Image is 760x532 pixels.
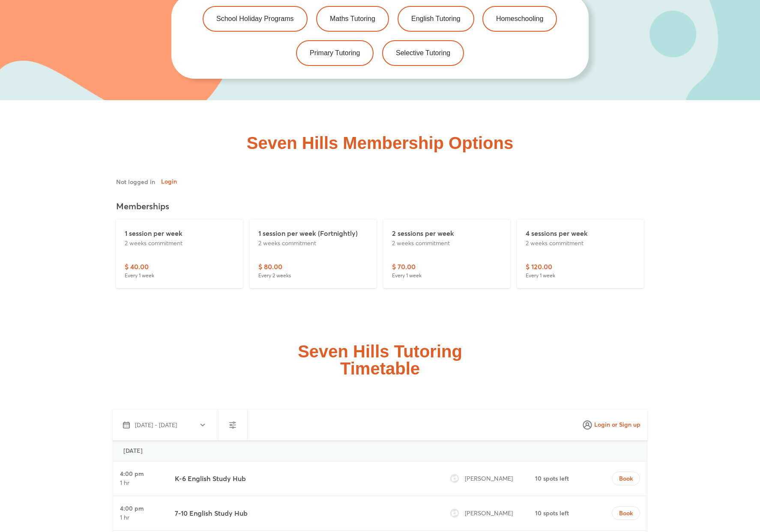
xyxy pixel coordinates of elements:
a: Primary Tutoring [296,40,374,66]
a: English Tutoring [398,6,474,32]
a: School Holiday Programs [203,6,308,32]
a: Homeschooling [482,6,557,32]
span: Homeschooling [496,15,543,22]
span: English Tutoring [411,15,461,22]
a: Maths Tutoring [316,6,389,32]
iframe: Chat Widget [613,435,760,532]
span: Maths Tutoring [330,15,375,22]
span: Selective Tutoring [396,50,450,56]
span: Primary Tutoring [310,50,360,56]
h2: Seven Hills Membership Options [247,134,513,152]
h2: Seven Hills Tutoring Timetable [298,343,462,377]
a: Selective Tutoring [382,40,464,66]
span: School Holiday Programs [216,15,294,22]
